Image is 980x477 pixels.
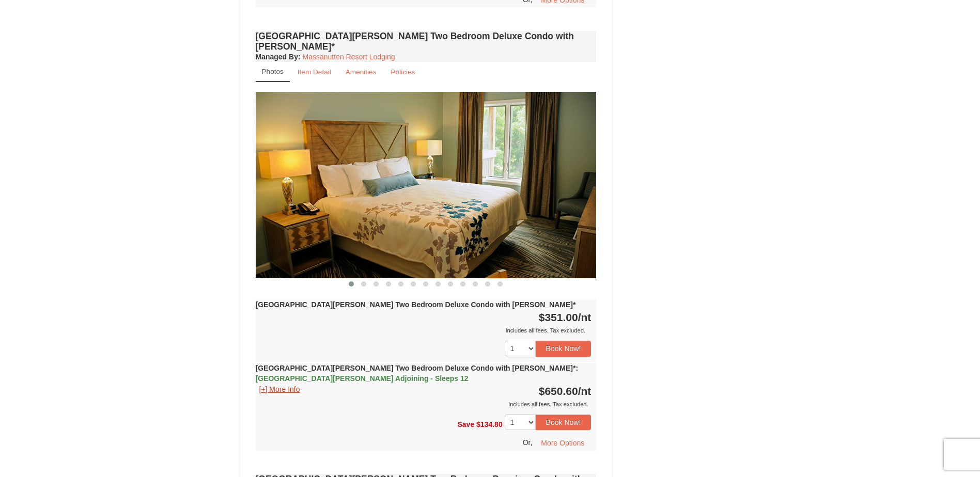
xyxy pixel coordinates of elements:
div: Includes all fees. Tax excluded. [256,325,592,336]
span: Or, [523,438,533,447]
button: Book Now! [536,415,592,430]
small: Item Detail [298,68,331,76]
span: $650.60 [539,385,578,397]
a: Massanutten Resort Lodging [303,53,395,61]
a: Amenities [339,62,383,82]
span: Save [457,420,474,428]
span: /nt [578,311,592,323]
a: Photos [256,62,290,82]
span: Managed By [256,53,298,61]
small: Amenities [346,68,377,76]
span: $134.80 [476,420,503,428]
span: : [575,364,578,372]
a: Policies [384,62,422,82]
strong: : [256,53,301,61]
strong: [GEOGRAPHIC_DATA][PERSON_NAME] Two Bedroom Deluxe Condo with [PERSON_NAME]* [256,300,576,309]
button: Book Now! [536,341,592,356]
button: [+] More Info [256,384,304,395]
h4: [GEOGRAPHIC_DATA][PERSON_NAME] Two Bedroom Deluxe Condo with [PERSON_NAME]* [256,31,597,52]
button: More Options [534,435,591,451]
small: Photos [262,68,284,75]
img: 18876286-150-42100a13.jpg [256,92,597,278]
strong: $351.00 [539,311,592,323]
strong: [GEOGRAPHIC_DATA][PERSON_NAME] Two Bedroom Deluxe Condo with [PERSON_NAME]* [256,364,579,383]
span: [GEOGRAPHIC_DATA][PERSON_NAME] Adjoining - Sleeps 12 [256,374,469,383]
a: Item Detail [291,62,338,82]
span: /nt [578,385,592,397]
div: Includes all fees. Tax excluded. [256,399,592,409]
small: Policies [391,68,415,76]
